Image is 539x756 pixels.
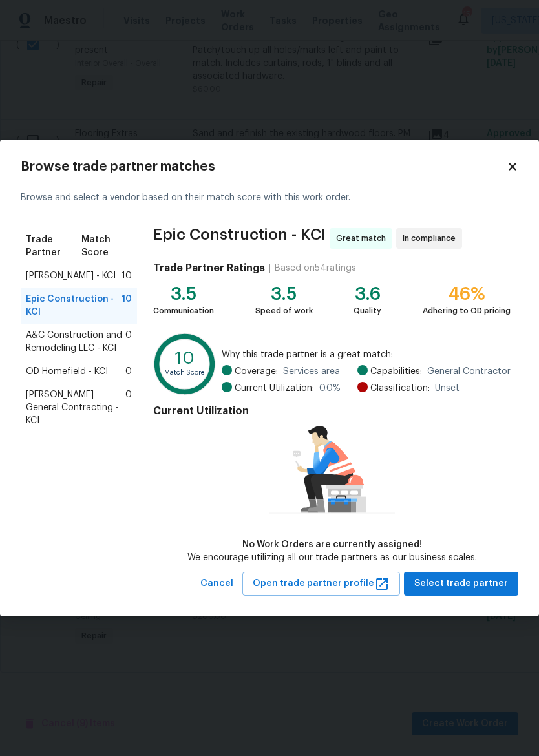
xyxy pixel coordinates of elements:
[255,288,313,300] div: 3.5
[125,388,132,427] span: 0
[283,365,340,378] span: Services area
[427,365,511,378] span: General Contractor
[200,576,233,592] span: Cancel
[414,576,508,592] span: Select trade partner
[253,576,390,592] span: Open trade partner profile
[175,350,195,368] text: 10
[187,538,477,551] div: No Work Orders are currently assigned!
[122,293,132,319] span: 10
[242,572,400,596] button: Open trade partner profile
[26,329,125,355] span: A&C Construction and Remodeling LLC - KCI
[26,365,108,378] span: OD Homefield - KCI
[81,233,132,259] span: Match Score
[26,269,116,282] span: [PERSON_NAME] - KCI
[435,382,460,395] span: Unset
[26,233,81,259] span: Trade Partner
[265,262,275,275] div: |
[195,572,238,596] button: Cancel
[235,365,278,378] span: Coverage:
[153,228,326,249] span: Epic Construction - KCI
[423,288,511,300] div: 46%
[122,269,132,282] span: 10
[26,293,122,319] span: Epic Construction - KCI
[125,365,132,378] span: 0
[404,572,518,596] button: Select trade partner
[370,382,430,395] span: Classification:
[354,304,381,317] div: Quality
[255,304,313,317] div: Speed of work
[153,404,511,417] h4: Current Utilization
[275,262,356,275] div: Based on 54 ratings
[164,369,206,376] text: Match Score
[235,382,314,395] span: Current Utilization:
[319,382,341,395] span: 0.0 %
[370,365,422,378] span: Capabilities:
[336,232,391,245] span: Great match
[153,304,214,317] div: Communication
[26,388,125,427] span: [PERSON_NAME] General Contracting - KCI
[222,348,511,361] span: Why this trade partner is a great match:
[21,176,518,220] div: Browse and select a vendor based on their match score with this work order.
[403,232,461,245] span: In compliance
[153,288,214,300] div: 3.5
[125,329,132,355] span: 0
[21,160,507,173] h2: Browse trade partner matches
[153,262,265,275] h4: Trade Partner Ratings
[187,551,477,564] div: We encourage utilizing all our trade partners as our business scales.
[354,288,381,300] div: 3.6
[423,304,511,317] div: Adhering to OD pricing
